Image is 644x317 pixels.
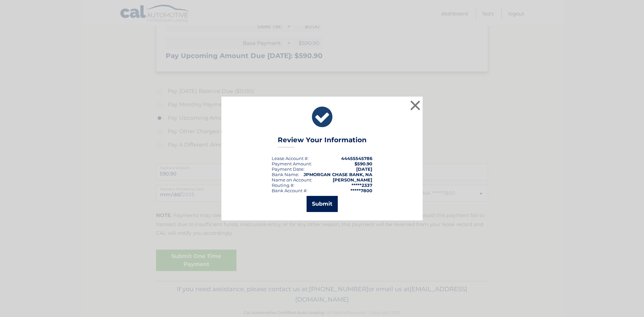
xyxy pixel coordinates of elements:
[278,136,367,148] h3: Review Your Information
[272,182,294,188] div: Routing #:
[307,196,338,212] button: Submit
[409,99,422,112] button: ×
[355,161,372,166] span: $590.90
[272,177,312,182] div: Name on Account:
[356,166,372,172] span: [DATE]
[341,156,372,161] strong: 44455545786
[272,172,299,177] div: Bank Name:
[272,166,304,172] span: Payment Date
[272,188,308,193] div: Bank Account #:
[272,156,309,161] div: Lease Account #:
[272,161,312,166] div: Payment Amount:
[333,177,372,182] strong: [PERSON_NAME]
[272,166,305,172] div: :
[304,172,372,177] strong: JPMORGAN CHASE BANK, NA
